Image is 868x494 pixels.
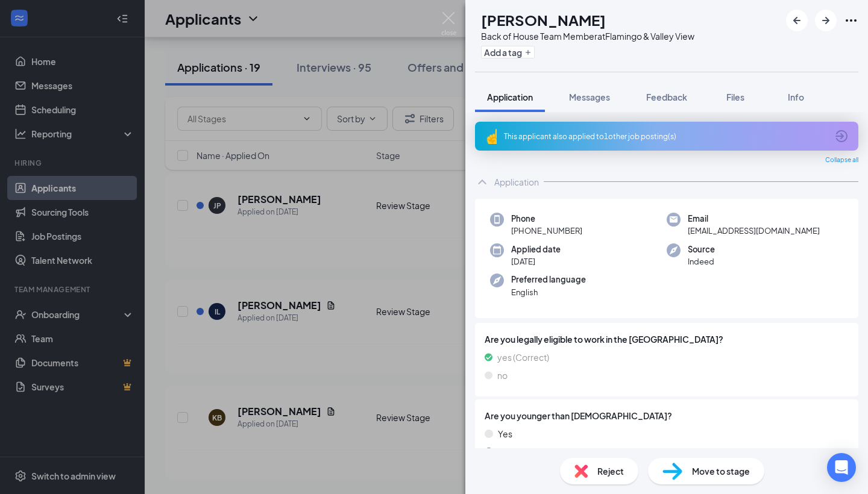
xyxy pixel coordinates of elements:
[481,10,606,30] h1: [PERSON_NAME]
[790,13,804,28] svg: ArrowLeftNew
[511,243,561,255] span: Applied date
[475,175,489,189] svg: ChevronUp
[827,453,856,482] div: Open Intercom Messenger
[511,213,582,225] span: Phone
[569,92,610,102] span: Messages
[497,369,508,382] span: no
[524,49,532,56] svg: Plus
[511,225,582,237] span: [PHONE_NUMBER]
[844,13,858,28] svg: Ellipses
[692,464,750,478] span: Move to stage
[825,155,858,165] span: Collapse all
[485,409,672,422] span: Are you younger than [DEMOGRAPHIC_DATA]?
[726,92,744,102] span: Files
[498,445,509,458] span: No
[786,10,808,31] button: ArrowLeftNew
[688,255,715,267] span: Indeed
[788,92,804,102] span: Info
[511,255,561,267] span: [DATE]
[597,464,624,478] span: Reject
[487,92,533,102] span: Application
[688,243,715,255] span: Source
[511,274,586,286] span: Preferred language
[688,225,820,237] span: [EMAIL_ADDRESS][DOMAIN_NAME]
[511,286,586,298] span: English
[481,30,694,42] div: Back of House Team Member at Flamingo & Valley View
[815,10,837,31] button: ArrowRight
[498,427,512,440] span: Yes
[494,176,539,188] div: Application
[481,46,535,58] button: PlusAdd a tag
[834,129,849,143] svg: ArrowCircle
[504,131,827,142] div: This applicant also applied to 1 other job posting(s)
[646,92,687,102] span: Feedback
[819,13,833,28] svg: ArrowRight
[688,213,820,225] span: Email
[485,333,849,346] span: Are you legally eligible to work in the [GEOGRAPHIC_DATA]?
[497,351,549,364] span: yes (Correct)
